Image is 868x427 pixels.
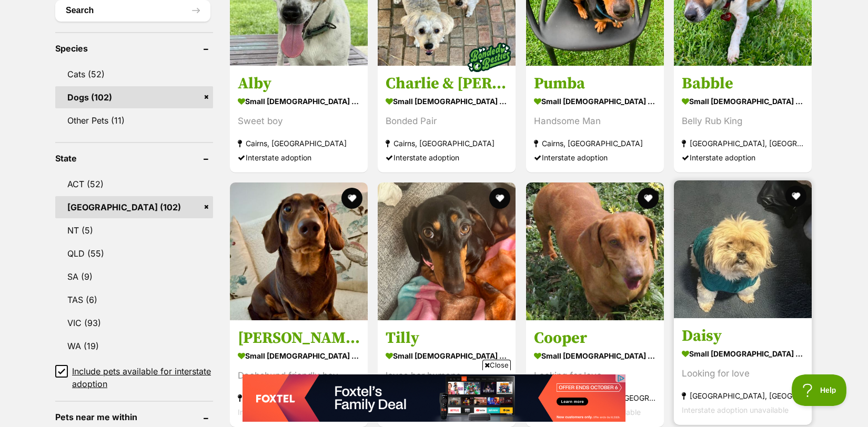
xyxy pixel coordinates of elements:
span: Include pets available for interstate adoption [72,365,213,390]
a: ACT (52) [55,173,213,195]
strong: [GEOGRAPHIC_DATA], [GEOGRAPHIC_DATA] [534,391,656,405]
h3: Daisy [682,326,804,346]
button: favourite [341,188,362,209]
strong: Cairns, [GEOGRAPHIC_DATA] [534,136,656,150]
iframe: Advertisement [243,374,625,422]
strong: [GEOGRAPHIC_DATA], [GEOGRAPHIC_DATA] [238,391,360,405]
span: Interstate adoption unavailable [682,405,789,414]
div: Looking for love [682,367,804,381]
h3: Cooper [534,328,656,348]
strong: small [DEMOGRAPHIC_DATA] Dog [534,94,656,109]
a: VIC (93) [55,312,213,334]
button: favourite [785,186,806,207]
span: Interstate adoption unavailable [238,408,345,416]
a: QLD (55) [55,242,213,265]
div: Bonded Pair [386,114,508,128]
a: Cooper small [DEMOGRAPHIC_DATA] Dog Looking for love [GEOGRAPHIC_DATA], [GEOGRAPHIC_DATA] Interst... [526,320,664,427]
button: favourite [638,188,659,209]
span: Close [482,360,511,370]
h3: Alby [238,74,360,94]
img: Gilbert - Dachshund (Miniature Smooth Haired) Dog [230,182,368,320]
img: Tilly - Dachshund (Miniature Smooth Haired) Dog [378,182,516,320]
button: favourite [490,188,511,209]
strong: [GEOGRAPHIC_DATA], [GEOGRAPHIC_DATA] [682,136,804,150]
a: Include pets available for interstate adoption [55,365,213,390]
header: State [55,154,213,163]
a: [PERSON_NAME] small [DEMOGRAPHIC_DATA] Dog Dachshund friendly boy [GEOGRAPHIC_DATA], [GEOGRAPHIC_... [230,320,368,427]
strong: small [DEMOGRAPHIC_DATA] Dog [386,94,508,109]
header: Pets near me within [55,412,213,422]
a: SA (9) [55,266,213,288]
strong: small [DEMOGRAPHIC_DATA] Dog [682,346,804,361]
div: Belly Rub King [682,114,804,128]
h3: Tilly [386,328,508,348]
strong: small [DEMOGRAPHIC_DATA] Dog [386,348,508,363]
a: Babble small [DEMOGRAPHIC_DATA] Dog Belly Rub King [GEOGRAPHIC_DATA], [GEOGRAPHIC_DATA] Interstat... [674,66,812,172]
img: Daisy - Shih Tzu x Poodle Miniature Dog [674,180,812,318]
strong: small [DEMOGRAPHIC_DATA] Dog [682,94,804,109]
img: Cooper - Dachshund Dog [526,182,664,320]
h3: Charlie & [PERSON_NAME] [386,74,508,94]
div: Interstate adoption [682,150,804,165]
div: loves her humans [386,369,508,383]
a: Daisy small [DEMOGRAPHIC_DATA] Dog Looking for love [GEOGRAPHIC_DATA], [GEOGRAPHIC_DATA] Intersta... [674,318,812,425]
div: Interstate adoption [534,150,656,165]
div: Dachshund friendly boy [238,369,360,383]
span: Interstate adoption unavailable [534,408,641,416]
a: NT (5) [55,219,213,241]
strong: small [DEMOGRAPHIC_DATA] Dog [238,94,360,109]
div: Interstate adoption [238,150,360,165]
div: Interstate adoption [386,150,508,165]
strong: Cairns, [GEOGRAPHIC_DATA] [238,136,360,150]
div: Sweet boy [238,114,360,128]
img: bonded besties [463,31,516,84]
a: Other Pets (11) [55,109,213,131]
strong: small [DEMOGRAPHIC_DATA] Dog [238,348,360,363]
a: Pumba small [DEMOGRAPHIC_DATA] Dog Handsome Man Cairns, [GEOGRAPHIC_DATA] Interstate adoption [526,66,664,172]
a: Cats (52) [55,63,213,85]
a: Dogs (102) [55,86,213,108]
strong: Cairns, [GEOGRAPHIC_DATA] [386,136,508,150]
a: Charlie & [PERSON_NAME] small [DEMOGRAPHIC_DATA] Dog Bonded Pair Cairns, [GEOGRAPHIC_DATA] Inters... [378,66,516,172]
strong: small [DEMOGRAPHIC_DATA] Dog [534,348,656,363]
div: Looking for love [534,369,656,383]
h3: Pumba [534,74,656,94]
a: TAS (6) [55,289,213,311]
header: Species [55,44,213,53]
h3: Babble [682,74,804,94]
div: Handsome Man [534,114,656,128]
iframe: Help Scout Beacon - Open [792,374,847,406]
strong: [GEOGRAPHIC_DATA], [GEOGRAPHIC_DATA] [682,389,804,403]
h3: [PERSON_NAME] [238,328,360,348]
a: WA (19) [55,335,213,357]
a: Alby small [DEMOGRAPHIC_DATA] Dog Sweet boy Cairns, [GEOGRAPHIC_DATA] Interstate adoption [230,66,368,172]
a: [GEOGRAPHIC_DATA] (102) [55,196,213,218]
